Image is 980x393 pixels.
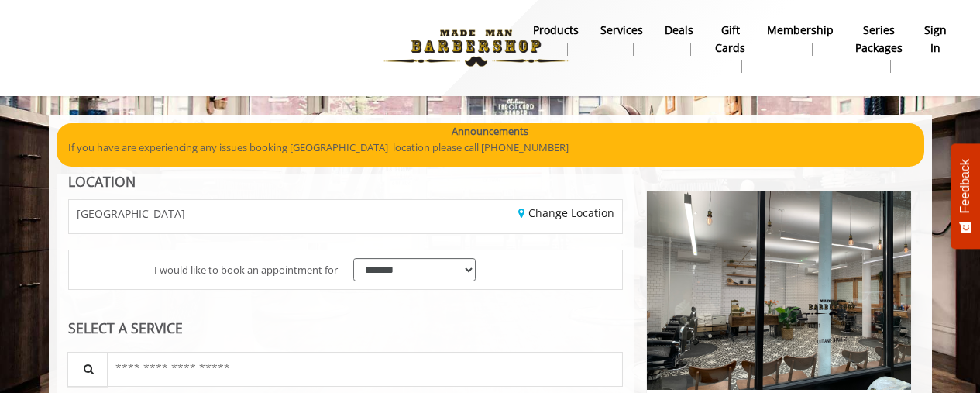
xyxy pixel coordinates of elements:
a: Productsproducts [522,19,590,60]
b: sign in [924,22,947,57]
b: Services [600,22,643,39]
span: Feedback [958,159,972,213]
span: [GEOGRAPHIC_DATA] [77,208,185,219]
b: gift cards [715,22,745,57]
a: MembershipMembership [756,19,844,60]
button: Feedback - Show survey [951,143,980,249]
b: Membership [767,22,834,39]
a: Change Location [518,205,614,220]
a: Series packagesSeries packages [844,19,913,77]
div: SELECT A SERVICE [68,321,624,336]
span: I would like to book an appointment for [154,262,338,278]
b: Announcements [452,123,528,140]
button: Service Search [67,352,108,387]
b: Deals [665,22,693,39]
a: sign insign in [913,19,958,60]
a: Gift cardsgift cards [704,19,756,77]
b: products [533,22,579,39]
b: Series packages [855,22,903,57]
p: If you have are experiencing any issues booking [GEOGRAPHIC_DATA] location please call [PHONE_NUM... [68,140,913,156]
a: DealsDeals [654,19,704,60]
a: ServicesServices [590,19,654,60]
b: LOCATION [68,172,136,191]
img: Made Man Barbershop logo [370,5,583,91]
